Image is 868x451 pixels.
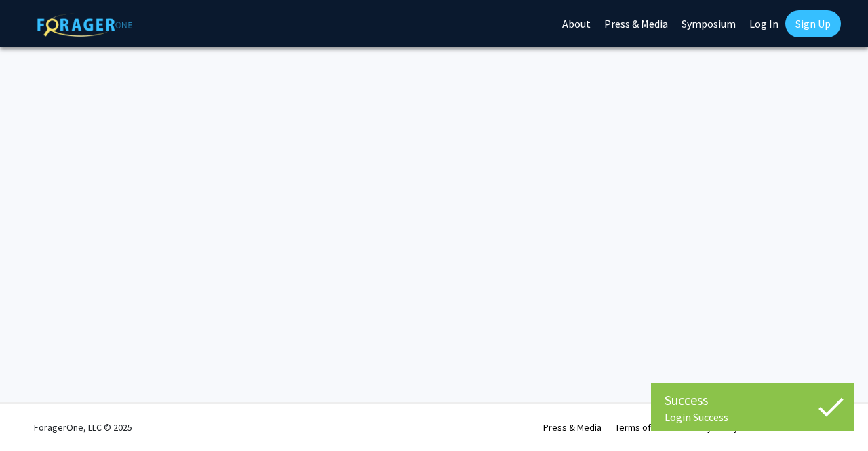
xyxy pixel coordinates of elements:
div: Success [665,390,841,410]
a: Sign Up [785,10,841,37]
a: Terms of Use [615,421,669,433]
a: Press & Media [543,421,601,433]
img: ForagerOne Logo [37,13,132,37]
div: Login Success [665,410,841,424]
div: ForagerOne, LLC © 2025 [34,404,132,451]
